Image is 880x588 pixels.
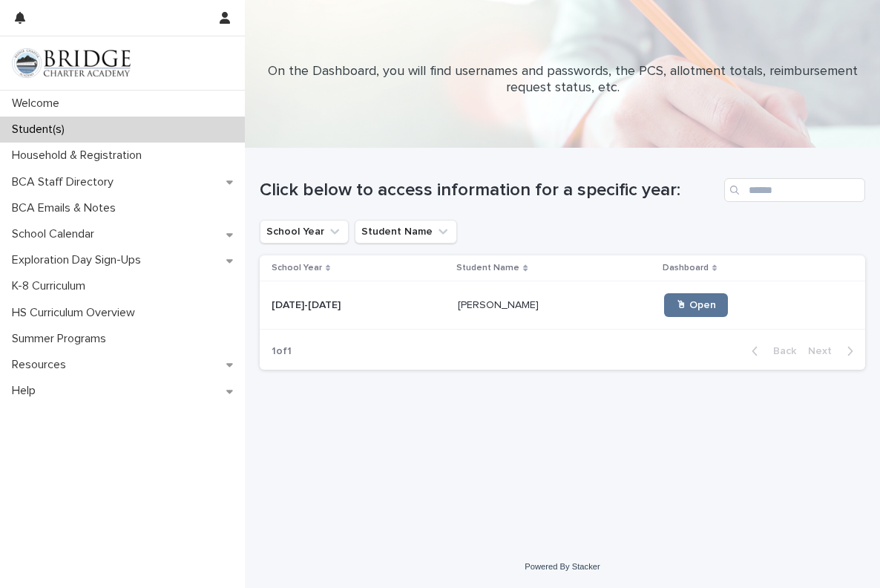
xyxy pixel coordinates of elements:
[260,333,303,370] p: 1 of 1
[6,148,154,163] p: Household & Registration
[6,384,47,398] p: Help
[740,344,802,358] button: Back
[764,346,796,356] span: Back
[456,260,519,276] p: Student Name
[525,562,600,571] a: Powered By Stacker
[6,97,71,111] p: Welcome
[6,201,128,215] p: BCA Emails & Notes
[664,293,728,317] a: 🖱 Open
[6,279,97,293] p: K-8 Curriculum
[802,344,865,358] button: Next
[6,122,76,137] p: Student(s)
[6,227,106,241] p: School Calendar
[724,178,865,202] input: Search
[355,220,457,244] button: Student Name
[12,48,131,78] img: V1C1m3IdTEidaUdm9Hs0
[266,64,859,96] p: On the Dashboard, you will find usernames and passwords, the PCS, allotment totals, reimbursement...
[6,253,153,267] p: Exploration Day Sign-Ups
[260,180,718,201] h1: Click below to access information for a specific year:
[6,358,78,372] p: Resources
[272,296,344,312] p: [DATE]-[DATE]
[260,220,349,244] button: School Year
[6,306,147,320] p: HS Curriculum Overview
[272,260,322,276] p: School Year
[676,300,716,310] span: 🖱 Open
[6,332,118,346] p: Summer Programs
[808,346,841,356] span: Next
[260,281,865,330] tr: [DATE]-[DATE][DATE]-[DATE] [PERSON_NAME][PERSON_NAME] 🖱 Open
[663,260,709,276] p: Dashboard
[458,296,542,312] p: [PERSON_NAME]
[6,175,125,189] p: BCA Staff Directory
